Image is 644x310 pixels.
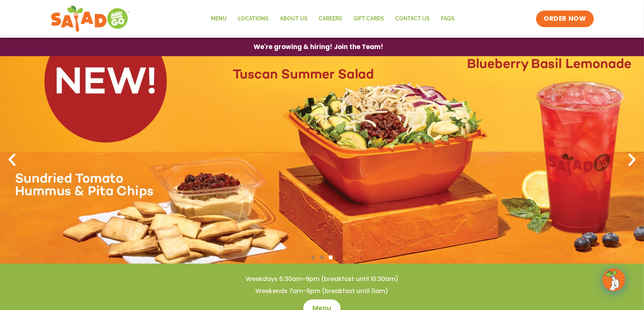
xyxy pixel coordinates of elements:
[206,10,461,28] nav: Menu
[15,287,629,295] h4: Weekends 7am-9pm (breakfast until 11am)
[51,4,130,34] img: new-SAG-logo-768×292
[15,275,629,283] h4: Weekdays 6:30am-9pm (breakfast until 10:30am)
[624,152,640,168] div: Next slide
[311,255,315,259] span: Go to slide 1
[348,10,390,28] a: GIFT CARDS
[536,11,593,27] a: ORDER NOW
[254,44,384,50] span: We're growing & hiring! Join the Team!
[314,10,348,28] a: Careers
[243,38,395,56] a: We're growing & hiring! Join the Team!
[544,14,586,23] span: ORDER NOW
[275,10,314,28] a: About Us
[206,10,233,28] a: Menu
[390,10,436,28] a: Contact Us
[436,10,461,28] a: FAQs
[4,152,20,168] div: Previous slide
[320,255,324,259] span: Go to slide 2
[329,255,333,259] span: Go to slide 3
[603,269,624,290] img: wpChatIcon
[233,10,275,28] a: Locations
